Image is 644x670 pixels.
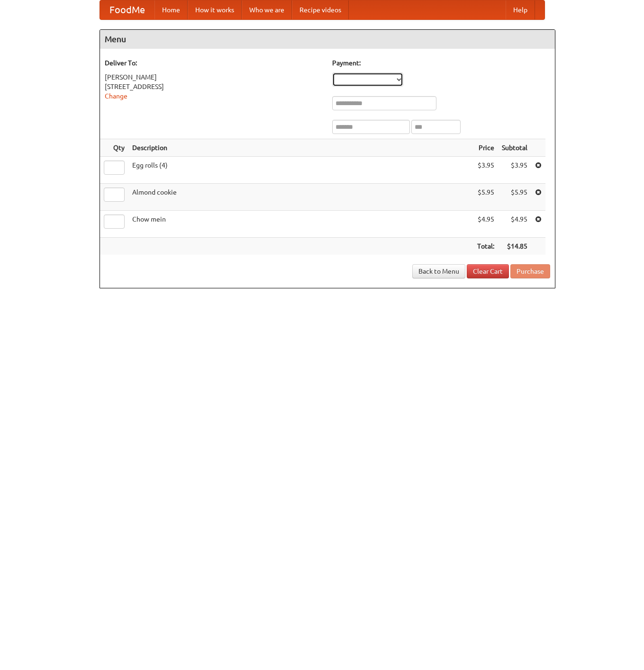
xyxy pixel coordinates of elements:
td: $5.95 [498,184,531,211]
h5: Deliver To: [105,58,323,68]
td: $5.95 [473,184,498,211]
td: Almond cookie [128,184,473,211]
td: Chow mein [128,211,473,238]
div: [STREET_ADDRESS] [105,82,323,91]
td: Egg rolls (4) [128,157,473,184]
td: $4.95 [473,211,498,238]
h5: Payment: [332,58,550,68]
div: [PERSON_NAME] [105,72,323,82]
td: $4.95 [498,211,531,238]
a: Who we are [242,0,292,19]
button: Purchase [510,264,550,278]
th: Qty [100,139,128,157]
a: Back to Menu [412,264,465,278]
a: Change [105,92,127,100]
a: Home [154,0,188,19]
h4: Menu [100,30,555,49]
th: Description [128,139,473,157]
a: Help [506,0,535,19]
th: $14.85 [498,238,531,255]
th: Total: [473,238,498,255]
a: FoodMe [100,0,154,19]
a: Clear Cart [467,264,509,278]
a: Recipe videos [292,0,349,19]
a: How it works [188,0,242,19]
td: $3.95 [498,157,531,184]
th: Subtotal [498,139,531,157]
td: $3.95 [473,157,498,184]
th: Price [473,139,498,157]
